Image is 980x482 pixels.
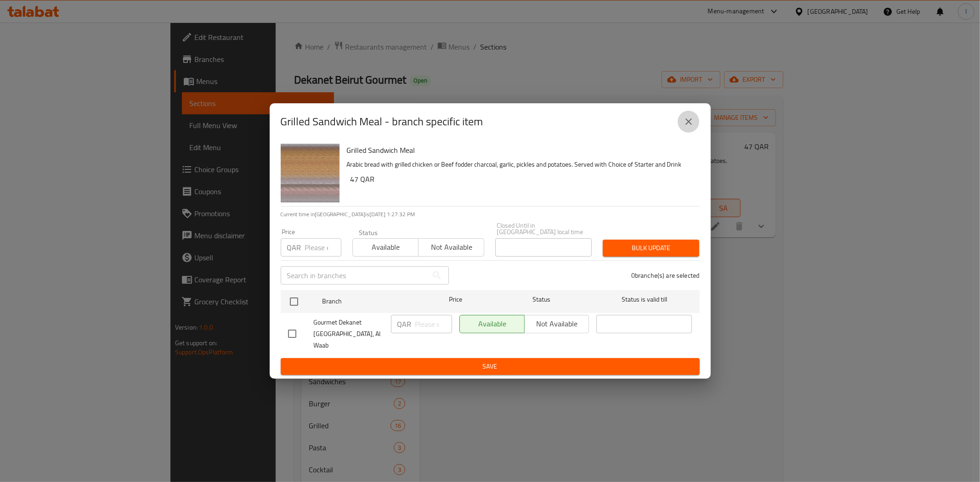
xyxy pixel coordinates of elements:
span: Gourmet Dekanet [GEOGRAPHIC_DATA], Al Waab [314,317,384,351]
input: Please enter price [415,315,452,333]
span: Status [493,294,589,305]
input: Please enter price [305,238,341,257]
span: Status is valid till [596,294,692,305]
h6: 47 QAR [351,173,692,185]
span: Available [357,241,415,254]
p: Current time in [GEOGRAPHIC_DATA] is [DATE] 1:27:32 PM [281,210,700,219]
button: Bulk update [603,240,699,257]
h6: Grilled Sandwich Meal [347,144,692,157]
p: 0 branche(s) are selected [631,271,700,280]
button: Not available [418,238,484,257]
p: QAR [397,319,412,330]
button: Save [281,358,700,375]
span: Bulk update [610,242,692,254]
p: Arabic bread with grilled chicken or Beef fodder charcoal, garlic, pickles and potatoes. Served w... [347,159,692,170]
img: Grilled Sandwich Meal [281,144,340,202]
input: Search in branches [281,266,428,285]
button: close [678,111,700,133]
p: QAR [287,242,301,253]
span: Price [425,294,486,305]
button: Available [352,238,419,257]
span: Save [288,361,692,372]
span: Branch [322,296,418,307]
span: Not available [422,241,481,254]
h2: Grilled Sandwich Meal - branch specific item [281,114,483,129]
